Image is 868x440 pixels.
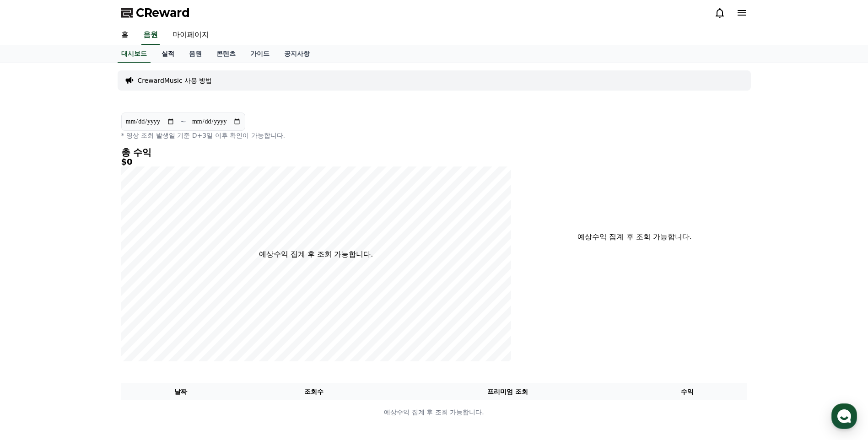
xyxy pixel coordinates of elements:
[118,290,176,313] a: 설정
[277,45,317,63] a: 공지사항
[243,45,277,63] a: 가이드
[121,147,511,157] h4: 총 수익
[122,408,747,417] p: 예상수익 집계 후 조회 가능합니다.
[165,26,216,45] a: 마이페이지
[154,45,182,63] a: 실적
[545,231,725,242] p: 예상수익 집계 후 조회 가능합니다.
[240,383,387,400] th: 조회수
[121,383,241,400] th: 날짜
[3,290,60,313] a: 홈
[138,76,212,85] a: CrewardMusic 사용 방법
[628,383,747,400] th: 수익
[180,116,186,127] p: ~
[84,304,95,311] span: 대화
[114,26,136,45] a: 홈
[29,304,34,311] span: 홈
[118,45,151,63] a: 대시보드
[141,26,160,45] a: 음원
[209,45,243,63] a: 콘텐츠
[141,304,152,311] span: 설정
[60,290,118,313] a: 대화
[121,131,511,140] p: * 영상 조회 발생일 기준 D+3일 이후 확인이 가능합니다.
[136,5,190,20] span: CReward
[182,45,209,63] a: 음원
[121,5,190,20] a: CReward
[259,249,373,260] p: 예상수익 집계 후 조회 가능합니다.
[121,157,511,166] h5: $0
[388,383,628,400] th: 프리미엄 조회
